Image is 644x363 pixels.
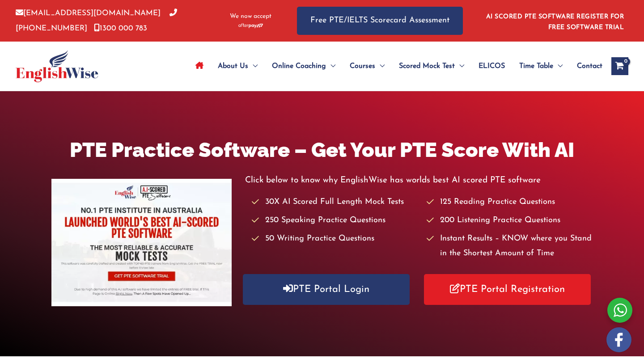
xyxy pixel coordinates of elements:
li: 125 Reading Practice Questions [427,195,593,210]
h1: PTE Practice Software – Get Your PTE Score With AI [51,136,593,164]
aside: Header Widget 1 [481,6,628,35]
a: About UsMenu Toggle [211,51,265,82]
li: 50 Writing Practice Questions [252,232,418,246]
a: [PHONE_NUMBER] [16,9,177,32]
a: [EMAIL_ADDRESS][DOMAIN_NAME] [16,9,161,17]
span: Time Table [519,51,553,82]
span: Scored Mock Test [399,51,455,82]
li: 200 Listening Practice Questions [427,213,593,228]
nav: Site Navigation: Main Menu [188,51,602,82]
img: pte-institute-main [51,179,232,306]
p: Click below to know why EnglishWise has worlds best AI scored PTE software [245,173,592,188]
img: Afterpay-Logo [238,23,263,28]
li: Instant Results – KNOW where you Stand in the Shortest Amount of Time [427,232,593,262]
a: CoursesMenu Toggle [343,51,392,82]
span: Menu Toggle [248,51,258,82]
a: PTE Portal Login [243,274,410,305]
a: View Shopping Cart, empty [611,57,628,75]
span: Menu Toggle [375,51,385,82]
span: About Us [218,51,248,82]
span: Courses [350,51,375,82]
a: 1300 000 783 [94,25,147,32]
a: AI SCORED PTE SOFTWARE REGISTER FOR FREE SOFTWARE TRIAL [486,13,624,31]
span: Menu Toggle [326,51,335,82]
span: Menu Toggle [455,51,464,82]
a: Online CoachingMenu Toggle [265,51,343,82]
span: We now accept [230,12,271,21]
li: 30X AI Scored Full Length Mock Tests [252,195,418,210]
img: white-facebook.png [606,327,631,352]
a: PTE Portal Registration [424,274,591,305]
img: cropped-ew-logo [16,50,98,82]
span: Menu Toggle [553,51,563,82]
span: Online Coaching [272,51,326,82]
a: Time TableMenu Toggle [512,51,570,82]
a: Scored Mock TestMenu Toggle [392,51,471,82]
span: ELICOS [479,51,505,82]
a: Contact [570,51,602,82]
a: ELICOS [471,51,512,82]
li: 250 Speaking Practice Questions [252,213,418,228]
span: Contact [577,51,602,82]
a: Free PTE/IELTS Scorecard Assessment [297,7,463,35]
